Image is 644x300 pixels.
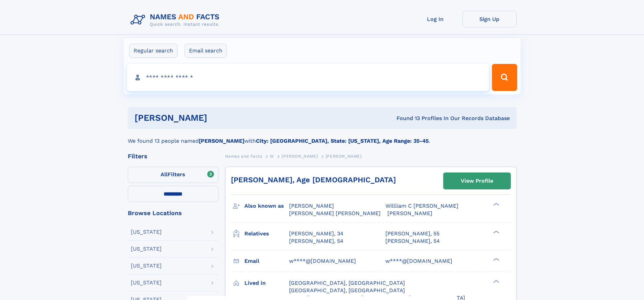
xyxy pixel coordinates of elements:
[492,202,500,207] div: ❯
[128,11,225,29] img: Logo Names and Facts
[128,129,517,145] div: We found 13 people named with .
[131,263,162,269] div: [US_STATE]
[129,44,177,58] label: Regular search
[135,114,302,122] h1: [PERSON_NAME]
[131,246,162,252] div: [US_STATE]
[270,152,274,160] a: W
[131,229,162,235] div: [US_STATE]
[244,255,289,267] h3: Email
[231,176,396,184] a: [PERSON_NAME], Age [DEMOGRAPHIC_DATA]
[127,64,489,91] input: search input
[408,11,462,27] a: Log In
[244,277,289,289] h3: Lived in
[185,44,227,58] label: Email search
[492,230,500,234] div: ❯
[161,171,168,178] span: All
[244,200,289,212] h3: Also known as
[289,210,381,216] span: [PERSON_NAME] [PERSON_NAME]
[289,237,343,245] a: [PERSON_NAME], 54
[131,280,162,285] div: [US_STATE]
[492,257,500,261] div: ❯
[387,210,432,216] span: [PERSON_NAME]
[128,153,218,159] div: Filters
[385,237,440,245] a: [PERSON_NAME], 54
[289,230,343,237] a: [PERSON_NAME], 34
[289,280,405,286] span: [GEOGRAPHIC_DATA], [GEOGRAPHIC_DATA]
[385,230,439,237] a: [PERSON_NAME], 55
[282,154,318,159] span: [PERSON_NAME]
[282,152,318,160] a: [PERSON_NAME]
[289,287,405,294] span: [GEOGRAPHIC_DATA], [GEOGRAPHIC_DATA]
[326,154,362,159] span: [PERSON_NAME]
[289,203,334,209] span: [PERSON_NAME]
[492,64,517,91] button: Search Button
[244,228,289,239] h3: Relatives
[492,279,500,283] div: ❯
[444,173,510,189] a: View Profile
[462,11,517,27] a: Sign Up
[256,138,429,144] b: City: [GEOGRAPHIC_DATA], State: [US_STATE], Age Range: 35-45
[128,210,218,216] div: Browse Locations
[461,173,493,189] div: View Profile
[128,167,218,183] label: Filters
[199,138,244,144] b: [PERSON_NAME]
[302,115,510,122] div: Found 13 Profiles In Our Records Database
[225,152,262,160] a: Names and Facts
[270,154,274,159] span: W
[385,203,458,209] span: Willliam C [PERSON_NAME]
